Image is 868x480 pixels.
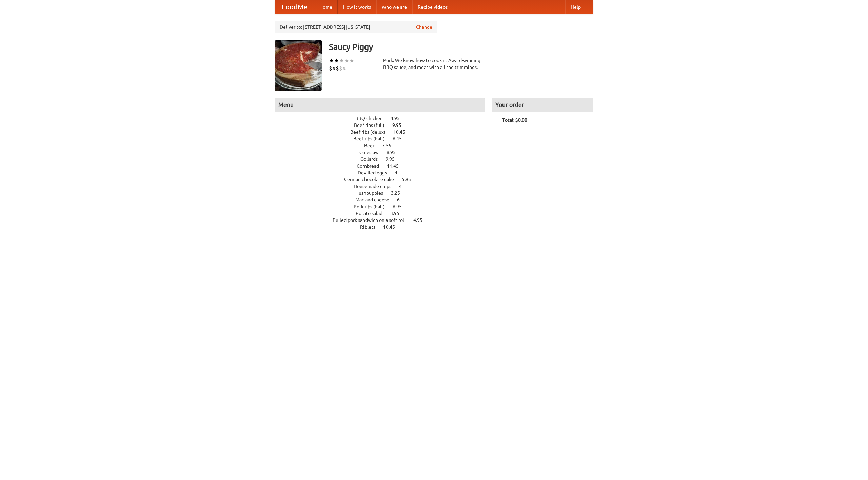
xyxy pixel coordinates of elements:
a: Beer 7.55 [364,143,404,148]
li: $ [329,64,332,72]
a: BBQ chicken 4.95 [355,116,412,121]
li: ★ [334,57,339,64]
span: 6.95 [393,204,409,209]
a: Help [565,0,586,14]
div: Pork. We know how to cook it. Award-winning BBQ sauce, and meat with all the trimmings. [383,57,485,71]
span: Hushpuppies [355,190,390,196]
span: Beer [364,143,381,148]
span: 8.95 [387,150,402,155]
span: 7.55 [382,143,398,148]
a: Pulled pork sandwich on a soft roll 4.95 [333,217,435,223]
span: Pork ribs (half) [354,204,392,209]
a: German chocolate cake 5.95 [344,177,423,182]
span: 3.95 [390,211,406,216]
span: Cornbread [357,163,386,169]
span: Beef ribs (delux) [350,129,392,135]
span: 6 [397,197,407,203]
span: 6.45 [393,136,409,141]
span: 4 [395,170,404,175]
a: Coleslaw 8.95 [359,150,408,155]
img: angular.jpg [275,40,322,91]
span: German chocolate cake [344,177,401,182]
span: Housemade chips [354,184,398,189]
li: $ [332,64,336,72]
a: Change [416,24,432,31]
li: $ [339,64,342,72]
a: Home [314,0,338,14]
li: $ [336,64,339,72]
span: 3.25 [391,190,407,196]
span: Beef ribs (full) [354,122,391,128]
span: 10.45 [383,224,402,230]
a: Pork ribs (half) 6.95 [354,204,414,209]
li: ★ [349,57,354,64]
h4: Your order [492,98,593,112]
h3: Saucy Piggy [329,40,593,54]
a: Devilled eggs 4 [358,170,410,175]
a: Beef ribs (full) 9.95 [354,122,414,128]
span: 11.45 [387,163,406,169]
li: ★ [329,57,334,64]
li: $ [342,64,346,72]
a: Hushpuppies 3.25 [355,190,413,196]
span: 4.95 [391,116,407,121]
span: Pulled pork sandwich on a soft roll [333,217,412,223]
span: 9.95 [386,156,401,162]
a: Collards 9.95 [360,156,407,162]
h4: Menu [275,98,485,112]
span: 4.95 [413,217,429,223]
a: FoodMe [275,0,314,14]
span: 5.95 [402,177,418,182]
a: Who we are [376,0,412,14]
span: Potato salad [356,211,389,216]
span: Riblets [360,224,382,230]
b: Total: $0.00 [502,117,527,123]
a: How it works [338,0,376,14]
span: Coleslaw [359,150,386,155]
a: Beef ribs (delux) 10.45 [350,129,418,135]
span: 4 [399,184,409,189]
span: Collards [360,156,384,162]
a: Recipe videos [412,0,453,14]
span: 10.45 [393,129,412,135]
span: 9.95 [392,122,408,128]
a: Beef ribs (half) 6.45 [353,136,414,141]
span: Devilled eggs [358,170,394,175]
span: BBQ chicken [355,116,390,121]
span: Mac and cheese [355,197,396,203]
span: Beef ribs (half) [353,136,392,141]
a: Housemade chips 4 [354,184,414,189]
div: Deliver to: [STREET_ADDRESS][US_STATE] [275,21,437,33]
a: Potato salad 3.95 [356,211,412,216]
a: Cornbread 11.45 [357,163,411,169]
a: Mac and cheese 6 [355,197,412,203]
li: ★ [339,57,344,64]
a: Riblets 10.45 [360,224,408,230]
li: ★ [344,57,349,64]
